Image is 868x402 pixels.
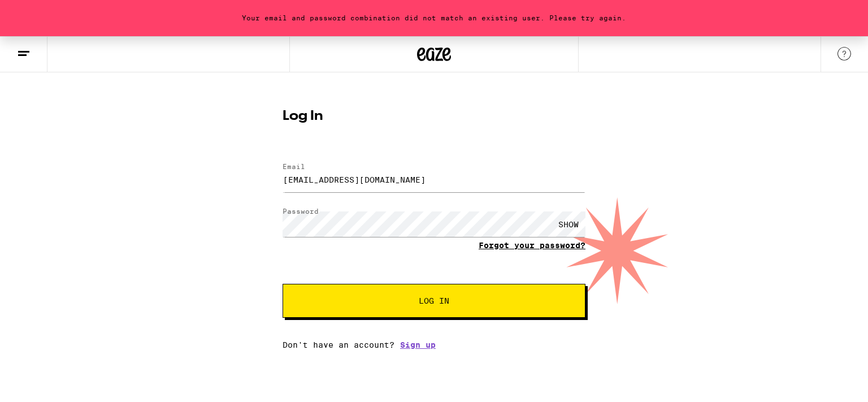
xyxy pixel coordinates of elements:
[283,284,585,318] button: Log In
[7,8,81,17] span: Hi. Need any help?
[283,110,585,123] h1: Log In
[552,211,585,237] div: SHOW
[419,297,449,305] span: Log In
[400,340,436,349] a: Sign up
[283,163,305,170] label: Email
[283,340,585,349] div: Don't have an account?
[479,241,585,250] a: Forgot your password?
[283,208,319,215] label: Password
[283,167,585,192] input: Email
